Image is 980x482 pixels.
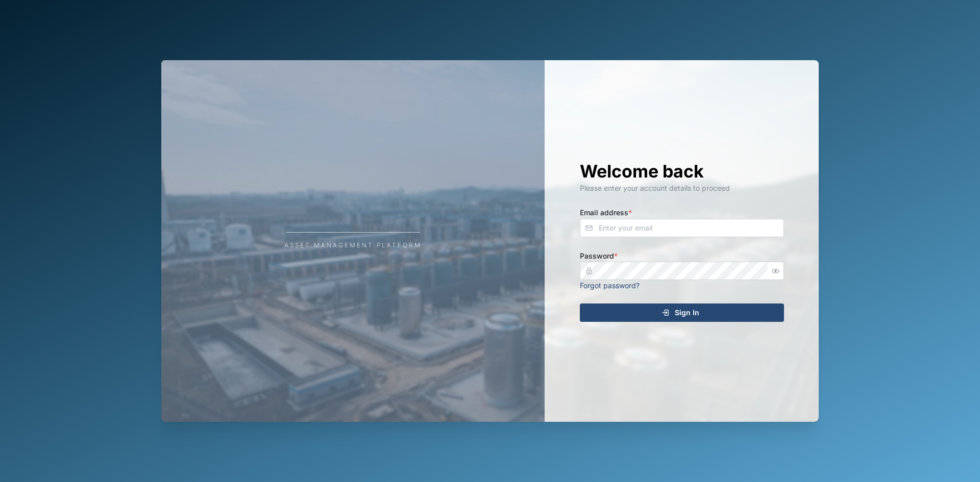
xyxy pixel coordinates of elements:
label: Email address [580,207,632,218]
label: Password [580,250,618,262]
div: Please enter your account details to proceed [580,183,784,194]
input: Enter your email [580,219,784,237]
a: Forgot password? [580,281,640,290]
h1: Welcome back [580,160,784,183]
div: Asset Management Platform [284,241,422,250]
button: Sign In [580,303,784,322]
span: Sign In [675,304,699,321]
